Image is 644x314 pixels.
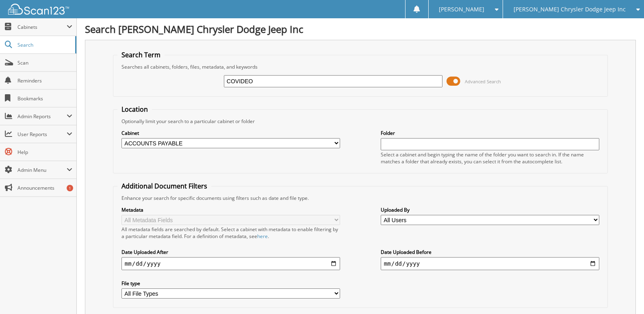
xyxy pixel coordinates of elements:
[17,113,67,120] span: Admin Reports
[257,233,268,240] a: here
[121,249,340,256] label: Date Uploaded After
[17,24,67,30] span: Cabinets
[603,275,644,314] iframe: Chat Widget
[439,7,484,12] span: [PERSON_NAME]
[121,257,340,270] input: start
[117,118,603,125] div: Optionally limit your search to a particular cabinet or folder
[17,167,67,173] span: Admin Menu
[117,182,211,191] legend: Additional Document Filters
[121,280,340,287] label: File type
[381,151,599,165] div: Select a cabinet and begin typing the name of the folder you want to search in. If the name match...
[117,105,152,114] legend: Location
[85,22,636,36] h1: Search [PERSON_NAME] Chrysler Dodge Jeep Inc
[381,206,599,213] label: Uploaded By
[121,226,340,240] div: All metadata fields are searched by default. Select a cabinet with metadata to enable filtering b...
[381,257,599,270] input: end
[381,249,599,256] label: Date Uploaded Before
[17,41,71,48] span: Search
[17,95,72,102] span: Bookmarks
[121,206,340,213] label: Metadata
[17,131,67,138] span: User Reports
[17,59,72,66] span: Scan
[117,50,165,59] legend: Search Term
[17,184,72,191] span: Announcements
[121,130,340,136] label: Cabinet
[8,4,69,15] img: scan123-logo-white.svg
[117,63,603,70] div: Searches all cabinets, folders, files, metadata, and keywords
[17,149,72,156] span: Help
[514,7,626,12] span: [PERSON_NAME] Chrysler Dodge Jeep Inc
[17,77,72,84] span: Reminders
[117,195,603,201] div: Enhance your search for specific documents using filters such as date and file type.
[67,185,73,191] div: 1
[381,130,599,136] label: Folder
[465,78,501,84] span: Advanced Search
